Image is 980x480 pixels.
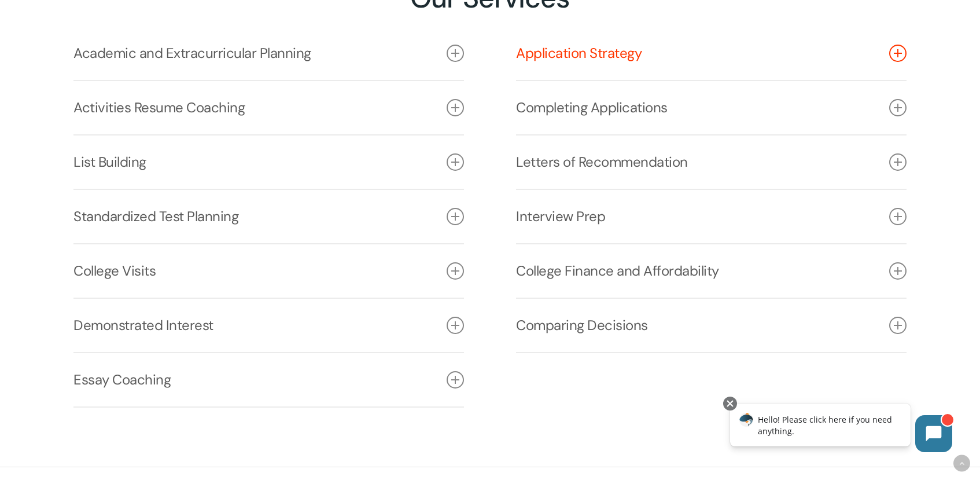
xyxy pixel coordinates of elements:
a: Standardized Test Planning [73,190,464,243]
a: College Visits [73,244,464,298]
a: Application Strategy [516,27,907,80]
a: College Finance and Affordability [516,244,907,298]
a: Completing Applications [516,81,907,134]
a: List Building [73,135,464,189]
a: Essay Coaching [73,353,464,406]
a: Demonstrated Interest [73,299,464,352]
a: Comparing Decisions [516,299,907,352]
a: Letters of Recommendation [516,135,907,189]
iframe: Chatbot [718,394,964,464]
a: Academic and Extracurricular Planning [73,27,464,80]
a: Interview Prep [516,190,907,243]
a: Activities Resume Coaching [73,81,464,134]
